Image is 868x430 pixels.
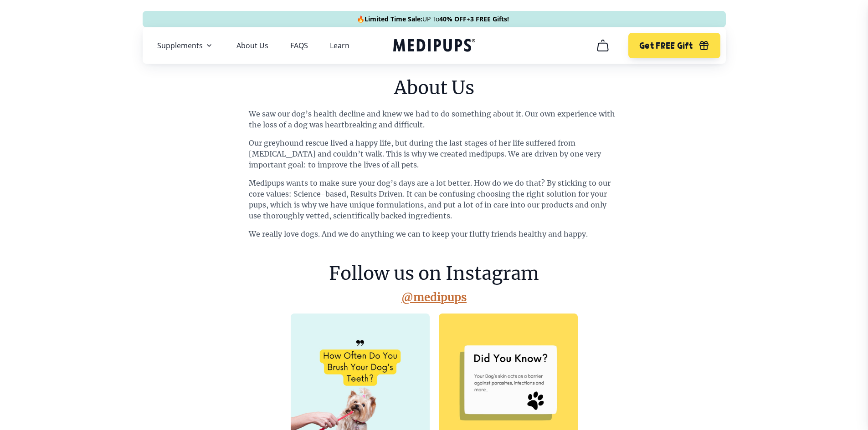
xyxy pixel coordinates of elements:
[249,228,620,239] p: We really love dogs. And we do anything we can to keep your fluffy friends healthy and happy.
[592,35,614,56] button: cart
[628,33,720,58] button: Get FREE Gift
[236,41,268,50] a: About Us
[357,15,509,24] span: 🔥 UP To +
[329,260,539,287] h6: Follow us on Instagram
[330,41,349,50] a: Learn
[393,37,475,56] a: Medipups
[249,177,620,221] p: Medipups wants to make sure your dog’s days are a lot better. How do we do that? By sticking to o...
[401,290,467,304] a: @medipups
[639,40,693,51] span: Get FREE Gift
[249,75,620,101] h1: About Us
[249,108,620,130] p: We saw our dog’s health decline and knew we had to do something about it. Our own experience with...
[157,40,215,51] button: Supplements
[290,41,308,50] a: FAQS
[249,137,620,170] p: Our greyhound rescue lived a happy life, but during the last stages of her life suffered from [ME...
[157,41,203,50] span: Supplements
